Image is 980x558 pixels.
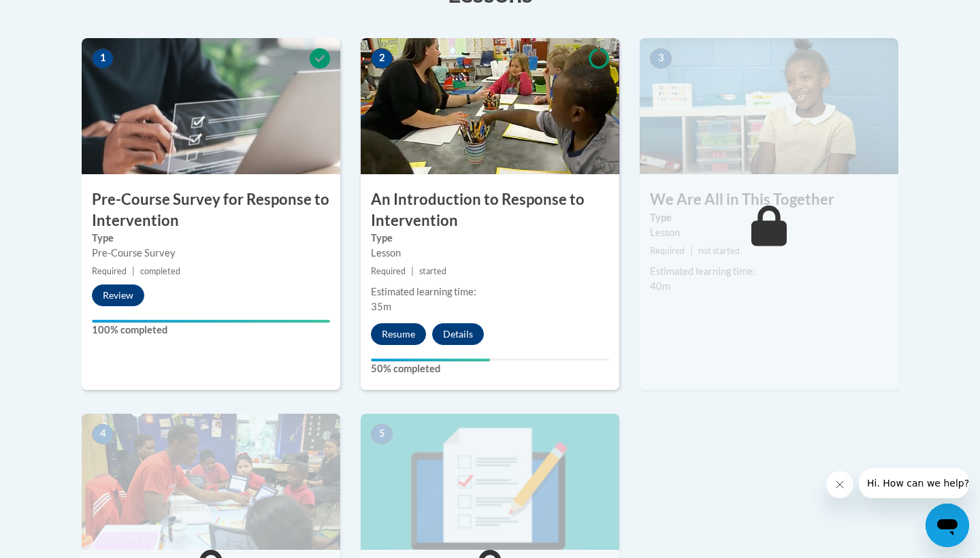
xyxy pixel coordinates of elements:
[140,266,180,276] span: completed
[859,468,969,498] iframe: Message from company
[82,38,340,174] img: Course Image
[361,189,619,231] h3: An Introduction to Response to Intervention
[371,246,609,261] div: Lesson
[650,225,888,240] div: Lesson
[371,424,393,444] span: 5
[640,189,898,210] h3: We Are All in This Together
[361,38,619,174] img: Course Image
[92,284,144,306] button: Review
[371,361,609,376] label: 50% completed
[92,323,330,338] label: 100% completed
[92,48,114,69] span: 1
[371,48,393,69] span: 2
[432,323,484,345] button: Details
[361,414,619,550] img: Course Image
[650,210,888,225] label: Type
[132,266,135,276] span: |
[371,284,609,299] div: Estimated learning time:
[411,266,414,276] span: |
[92,266,127,276] span: Required
[640,38,898,174] img: Course Image
[371,301,391,312] span: 35m
[419,266,446,276] span: started
[690,246,693,256] span: |
[371,323,426,345] button: Resume
[698,246,740,256] span: not started
[92,246,330,261] div: Pre-Course Survey
[82,189,340,231] h3: Pre-Course Survey for Response to Intervention
[926,504,969,547] iframe: Button to launch messaging window
[650,246,685,256] span: Required
[650,48,672,69] span: 3
[650,264,888,279] div: Estimated learning time:
[371,231,609,246] label: Type
[371,359,490,361] div: Your progress
[650,280,670,292] span: 40m
[826,471,853,498] iframe: Close message
[92,231,330,246] label: Type
[92,320,330,323] div: Your progress
[371,266,406,276] span: Required
[82,414,340,550] img: Course Image
[92,424,114,444] span: 4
